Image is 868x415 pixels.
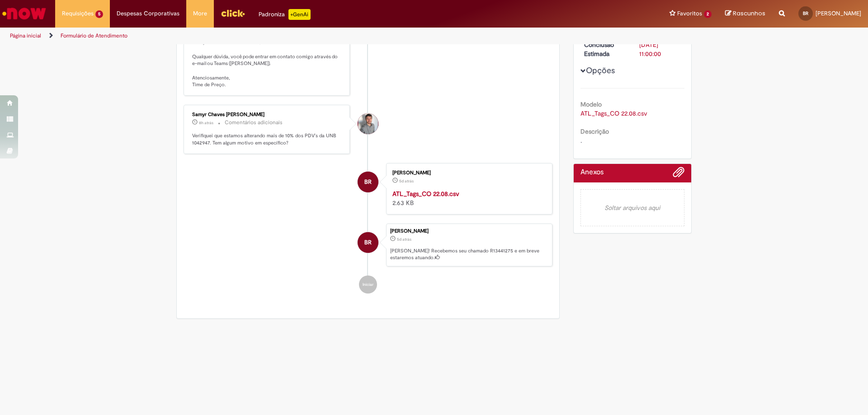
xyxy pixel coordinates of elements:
[95,10,103,18] span: 5
[580,189,685,226] em: Soltar arquivos aqui
[117,9,179,18] span: Despesas Corporativas
[733,9,765,18] span: Rascunhos
[10,32,41,39] a: Página inicial
[803,10,808,16] span: BR
[184,224,552,267] li: Beatriz Fernandes Raposo
[639,40,681,58] div: [DATE] 11:00:00
[61,32,127,39] a: Formulário de Atendimento
[193,9,207,18] span: More
[1,5,47,23] img: ServiceNow
[577,40,633,58] dt: Conclusão Estimada
[580,168,604,177] h2: Anexos
[704,10,712,18] span: 2
[288,9,311,20] p: +GenAi
[673,166,684,182] button: Adicionar anexos
[397,237,411,242] span: 5d atrás
[364,171,372,193] span: BR
[7,28,572,44] ul: Trilhas de página
[390,228,547,234] div: [PERSON_NAME]
[62,9,94,18] span: Requisições
[392,189,543,207] div: 2.63 KB
[816,9,861,17] span: [PERSON_NAME]
[397,237,411,242] time: 22/08/2025 18:39:04
[677,9,702,18] span: Favoritos
[192,132,343,146] p: Verifiquei que estamos alterando mais de 10% dos PDV's da UNB 1042947. Tem algum motivo em especí...
[392,170,543,176] div: [PERSON_NAME]
[399,178,414,184] span: 5d atrás
[725,9,765,18] a: Rascunhos
[580,100,602,108] b: Modelo
[199,120,213,126] span: 8h atrás
[358,172,378,192] div: Beatriz Fernandes Raposo
[259,9,311,20] div: Padroniza
[390,247,547,261] p: [PERSON_NAME]! Recebemos seu chamado R13441275 e em breve estaremos atuando.
[580,109,647,117] a: Download de ATL_Tags_CO 22.08.csv
[580,136,582,145] span: .
[364,232,372,253] span: BR
[221,6,245,20] img: click_logo_yellow_360x200.png
[392,190,459,198] a: ATL_Tags_CO 22.08.csv
[358,113,378,134] div: Samyr Chaves Brandao Da Cruz
[399,178,414,184] time: 22/08/2025 18:39:00
[358,232,378,253] div: Beatriz Fernandes Raposo
[580,127,609,135] b: Descrição
[225,119,283,126] small: Comentários adicionais
[192,112,343,117] div: Samyr Chaves [PERSON_NAME]
[199,120,213,126] time: 27/08/2025 08:48:26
